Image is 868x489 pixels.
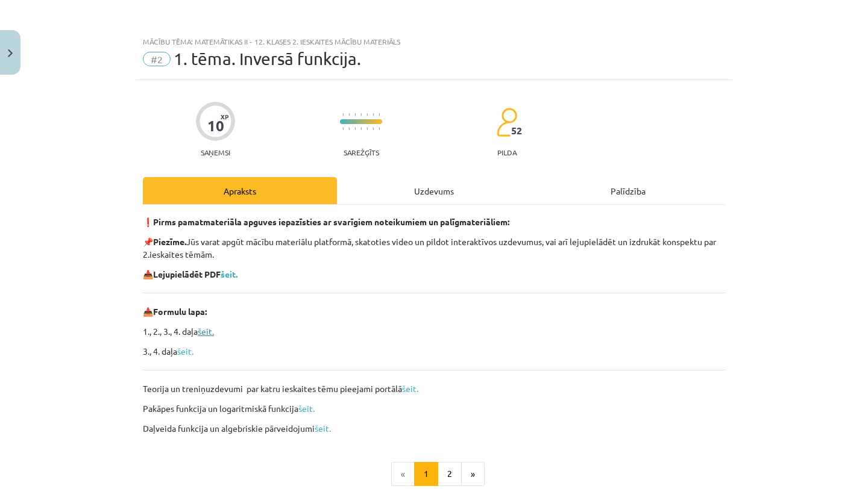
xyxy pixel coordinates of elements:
img: icon-short-line-57e1e144782c952c97e751825c79c345078a6d821885a25fce030b3d8c18986b.svg [379,113,380,116]
button: 1 [414,462,438,486]
img: icon-short-line-57e1e144782c952c97e751825c79c345078a6d821885a25fce030b3d8c18986b.svg [348,113,350,116]
div: Apraksts [143,177,337,204]
img: icon-short-line-57e1e144782c952c97e751825c79c345078a6d821885a25fce030b3d8c18986b.svg [373,113,374,116]
strong: Pirms pamatmateriāla apguves iepazīsties ar svarīgiem noteikumiem un palīgmateriāliem: [153,216,509,227]
span: #2 [143,52,171,66]
img: icon-short-line-57e1e144782c952c97e751825c79c345078a6d821885a25fce030b3d8c18986b.svg [360,127,362,130]
p: Saņemsi [196,148,235,157]
div: Uzdevums [337,177,531,204]
div: Palīdzība [531,177,725,204]
a: šeit. [298,403,315,414]
a: šeit. [177,346,193,357]
img: icon-close-lesson-0947bae3869378f0d4975bcd49f059093ad1ed9edebbc8119c70593378902aed.svg [8,49,13,57]
img: icon-short-line-57e1e144782c952c97e751825c79c345078a6d821885a25fce030b3d8c18986b.svg [354,127,356,130]
b: Lejupielādēt PDF [153,269,221,279]
b: Formulu lapa: [153,306,207,317]
p: Teorija un treniņuzdevumi par katru ieskaites tēmu pieejami portālā [143,382,725,395]
p: 3., 4. daļa [143,345,725,358]
div: Mācību tēma: Matemātikas ii - 12. klases 2. ieskaites mācību materiāls [143,37,725,46]
p: 📥 [143,305,725,318]
p: 📌 Jūs varat apgūt mācību materiālu platformā, skatoties video un pildot interaktīvos uzdevumus, v... [143,235,725,261]
img: icon-short-line-57e1e144782c952c97e751825c79c345078a6d821885a25fce030b3d8c18986b.svg [366,127,368,130]
p: Daļveida funkcija un algebriskie pārveidojumi [143,422,725,435]
p: Pakāpes funkcija un logaritmiskā funkcija [143,402,725,415]
a: šeit. [402,383,418,394]
img: icon-short-line-57e1e144782c952c97e751825c79c345078a6d821885a25fce030b3d8c18986b.svg [360,113,362,116]
img: icon-short-line-57e1e144782c952c97e751825c79c345078a6d821885a25fce030b3d8c18986b.svg [342,127,344,130]
img: students-c634bb4e5e11cddfef0936a35e636f08e4e9abd3cc4e673bd6f9a4125e45ecb1.svg [496,107,517,137]
div: 10 [207,117,224,134]
a: šeit. [198,326,214,337]
img: icon-short-line-57e1e144782c952c97e751825c79c345078a6d821885a25fce030b3d8c18986b.svg [348,127,350,130]
a: šeit. [221,269,237,279]
p: ❗ [143,216,725,228]
nav: Page navigation example [143,462,725,486]
a: šeit. [315,423,331,434]
b: Piezīme. [153,236,186,247]
p: 📥 [143,268,725,281]
p: Sarežģīts [344,148,379,157]
p: pilda [497,148,517,157]
button: 2 [438,462,462,486]
span: 1. tēma. Inversā funkcija. [174,49,361,69]
span: XP [221,113,228,120]
span: 52 [511,125,522,136]
img: icon-short-line-57e1e144782c952c97e751825c79c345078a6d821885a25fce030b3d8c18986b.svg [366,113,368,116]
button: » [461,462,485,486]
img: icon-short-line-57e1e144782c952c97e751825c79c345078a6d821885a25fce030b3d8c18986b.svg [354,113,356,116]
p: 1., 2., 3., 4. daļa [143,325,725,338]
img: icon-short-line-57e1e144782c952c97e751825c79c345078a6d821885a25fce030b3d8c18986b.svg [373,127,374,130]
img: icon-short-line-57e1e144782c952c97e751825c79c345078a6d821885a25fce030b3d8c18986b.svg [342,113,344,116]
img: icon-short-line-57e1e144782c952c97e751825c79c345078a6d821885a25fce030b3d8c18986b.svg [379,127,380,130]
